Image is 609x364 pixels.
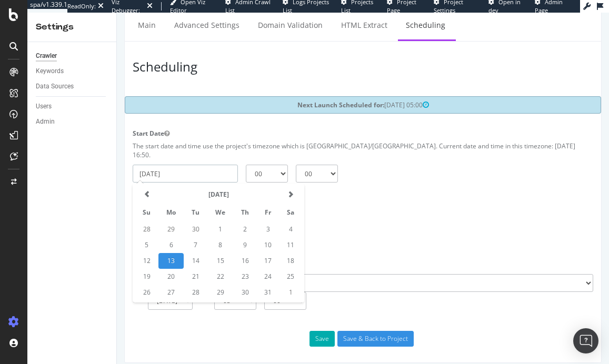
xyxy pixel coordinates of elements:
td: 28 [67,272,91,288]
td: 5 [18,225,42,240]
td: 21 [67,256,91,272]
strong: Next Launch Scheduled for: [181,88,267,97]
td: 26 [18,272,42,288]
a: Data Sources [36,81,109,92]
th: Su [18,191,42,209]
label: Start Date [8,113,61,125]
div: Admin [36,116,55,127]
td: 15 [91,240,116,256]
td: 24 [140,256,162,272]
td: 9 [116,225,140,240]
td: 13 [42,240,67,256]
td: 18 [162,240,185,256]
th: Sa [162,191,185,209]
td: 10 [140,225,162,240]
a: Admin [36,116,109,127]
td: 29 [42,209,67,225]
label: Repeat Frequency [8,178,86,190]
td: 30 [67,209,91,225]
td: 6 [42,225,67,240]
input: Enter a date [16,152,121,170]
td: 12 [18,240,42,256]
td: 4 [162,209,185,225]
p: The start date and time use the project's timezone which is [GEOGRAPHIC_DATA]/[GEOGRAPHIC_DATA]. ... [16,129,476,147]
div: Settings [36,21,108,33]
td: 30 [116,272,140,288]
td: 11 [162,225,185,240]
button: Start Date [47,116,53,125]
td: 19 [18,256,42,272]
button: Save [193,318,218,334]
td: 7 [67,225,91,240]
td: 1 [162,272,185,288]
td: 2 [116,209,140,225]
h3: Scheduling [11,47,482,61]
th: [DATE] [42,173,162,191]
div: Keywords [36,66,64,77]
td: 14 [67,240,91,256]
td: 17 [140,240,162,256]
td: 28 [18,209,42,225]
td: 3 [140,209,162,225]
div: Data Sources [36,81,74,92]
td: 8 [91,225,116,240]
div: ReadOnly: [67,2,96,11]
input: Save & Back to Project [221,318,297,334]
td: 25 [162,256,185,272]
a: Keywords [36,66,109,77]
th: Th [116,191,140,209]
a: Users [36,101,109,112]
a: Crawler [36,50,109,62]
td: 22 [91,256,116,272]
td: 20 [42,256,67,272]
th: Fr [140,191,162,209]
th: We [91,191,116,209]
td: 1 [91,209,116,225]
th: Mo [42,191,67,209]
td: 23 [116,256,140,272]
div: Crawler [36,50,57,62]
div: Open Intercom Messenger [573,328,598,353]
td: 31 [140,272,162,288]
th: Tu [67,191,91,209]
td: 27 [42,272,67,288]
td: 29 [91,272,116,288]
span: [DATE] 05:00 [267,88,312,97]
div: Users [36,101,52,112]
td: 16 [116,240,140,256]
